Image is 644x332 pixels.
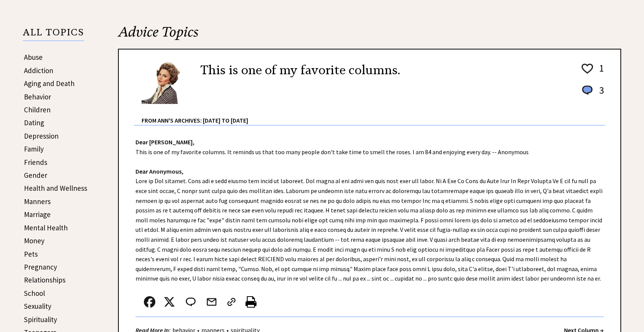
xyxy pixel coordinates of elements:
a: Depression [24,131,59,140]
a: Behavior [24,92,51,101]
a: Mental Health [24,223,68,232]
a: Gender [24,171,47,180]
a: Health and Wellness [24,184,87,193]
a: Family [24,144,44,153]
div: From Ann's Archives: [DATE] to [DATE] [142,105,605,125]
a: Friends [24,158,47,167]
img: message_round%202.png [184,296,197,308]
img: heart_outline%201.png [580,62,594,75]
a: Dating [24,118,44,127]
img: x_small.png [164,296,175,308]
a: School [24,289,45,298]
h2: Advice Topics [118,23,621,49]
strong: Dear Anonymous, [135,168,183,175]
a: Pets [24,249,38,259]
img: facebook.png [144,296,155,308]
a: Children [24,105,51,114]
a: Pregnancy [24,262,57,271]
img: Ann6%20v2%20small.png [142,61,189,104]
p: ALL TOPICS [23,28,84,41]
a: Aging and Death [24,79,75,88]
img: message_round%201.png [580,84,594,96]
a: Sexuality [24,302,51,311]
img: printer%20icon.png [245,296,257,308]
img: link_02.png [226,296,237,308]
img: mail.png [206,296,217,308]
h2: This is one of my favorite columns. [201,61,400,79]
a: Abuse [24,53,43,62]
a: Relationships [24,275,65,284]
strong: Dear [PERSON_NAME], [135,138,194,146]
td: 3 [595,84,604,104]
td: 1 [595,62,604,83]
a: Spirituality [24,315,57,324]
a: Manners [24,197,51,206]
a: Marriage [24,210,51,219]
a: Money [24,236,45,245]
a: Addiction [24,66,53,75]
